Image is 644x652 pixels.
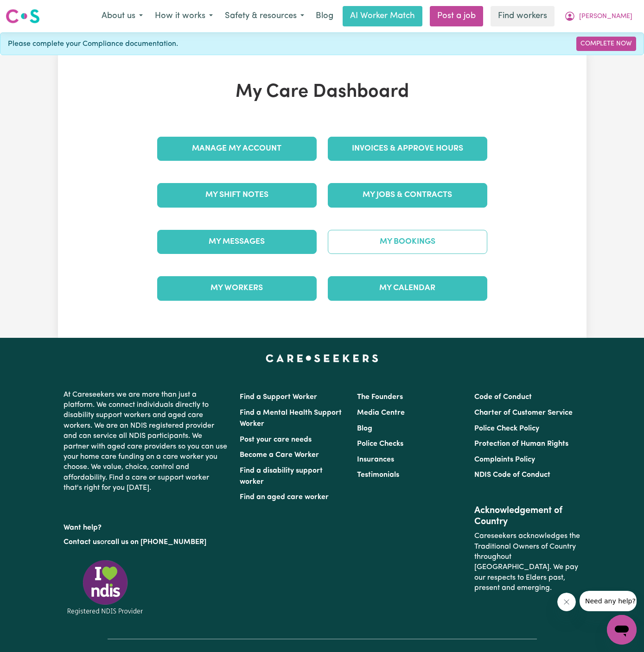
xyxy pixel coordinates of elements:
[474,471,550,479] a: NDIS Code of Conduct
[266,354,378,362] a: Careseekers home page
[474,425,539,432] a: Police Check Policy
[579,12,632,22] span: [PERSON_NAME]
[96,6,149,26] button: About us
[6,6,40,27] a: Careseekers logo
[240,451,319,459] a: Become a Care Worker
[240,494,329,501] a: Find an aged care worker
[343,6,422,26] a: AI Worker Match
[310,6,339,26] a: Blog
[558,6,638,26] button: My Account
[240,409,342,428] a: Find a Mental Health Support Worker
[107,538,206,546] a: call us on [PHONE_NUMBER]
[157,183,317,207] a: My Shift Notes
[357,440,403,448] a: Police Checks
[328,276,487,300] a: My Calendar
[491,6,555,26] a: Find workers
[64,533,229,551] p: or
[152,81,493,103] h1: My Care Dashboard
[474,393,532,401] a: Code of Conduct
[607,615,637,645] iframe: Button to launch messaging window
[8,38,178,50] span: Please complete your Compliance documentation.
[357,456,394,463] a: Insurances
[474,505,580,527] h2: Acknowledgement of Country
[240,436,312,443] a: Post your care needs
[357,471,399,479] a: Testimonials
[64,538,100,546] a: Contact us
[474,456,535,463] a: Complaints Policy
[474,440,568,448] a: Protection of Human Rights
[219,6,310,26] button: Safety & resources
[240,393,317,401] a: Find a Support Worker
[328,183,487,207] a: My Jobs & Contracts
[474,409,573,417] a: Charter of Customer Service
[357,393,403,401] a: The Founders
[328,137,487,161] a: Invoices & Approve Hours
[64,386,229,497] p: At Careseekers we are more than just a platform. We connect individuals directly to disability su...
[580,591,637,611] iframe: Message from company
[430,6,483,26] a: Post a job
[157,230,317,254] a: My Messages
[157,276,317,300] a: My Workers
[328,230,487,254] a: My Bookings
[474,527,580,597] p: Careseekers acknowledges the Traditional Owners of Country throughout [GEOGRAPHIC_DATA]. We pay o...
[357,425,372,432] a: Blog
[576,37,636,51] a: Complete Now
[6,8,40,25] img: Careseekers logo
[557,593,576,611] iframe: Close message
[64,558,147,616] img: Registered NDIS provider
[157,137,317,161] a: Manage My Account
[357,409,405,417] a: Media Centre
[149,6,219,26] button: How it works
[240,467,323,486] a: Find a disability support worker
[64,519,229,533] p: Want help?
